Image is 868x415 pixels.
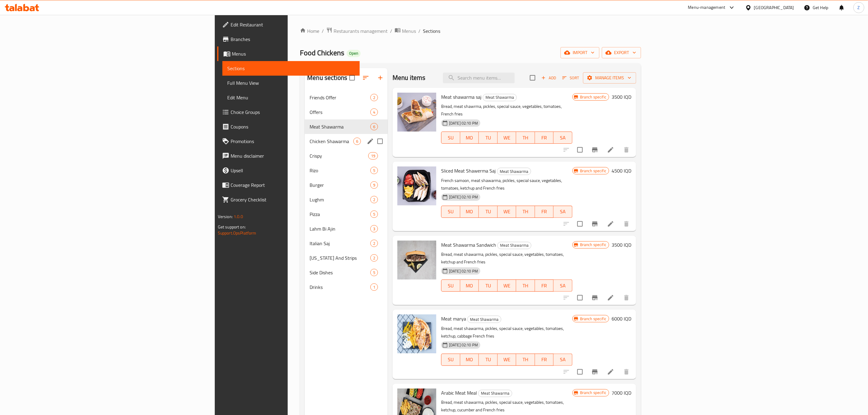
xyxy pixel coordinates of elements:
[460,132,479,144] button: MO
[500,207,514,216] span: WE
[305,105,388,119] div: Offers4
[574,291,586,304] span: Select to update
[441,280,460,292] button: SU
[371,197,378,203] span: 2
[588,290,602,305] button: Branch-specific-item
[535,132,554,144] button: FR
[479,132,498,144] button: TU
[370,196,378,203] div: items
[516,280,535,292] button: TH
[556,133,570,142] span: SA
[354,139,361,144] span: 6
[370,167,378,174] div: items
[353,138,361,145] div: items
[554,280,572,292] button: SA
[588,217,602,231] button: Branch-specific-item
[483,94,516,101] span: Meat Shawarma
[310,108,370,116] span: Offers
[227,65,355,72] span: Sections
[397,314,436,353] img: Meat marya
[359,70,373,85] span: Sort sections
[371,182,378,188] span: 9
[371,270,378,276] span: 5
[370,123,378,130] div: items
[516,206,535,218] button: TH
[397,241,436,280] img: Meat Shawarma Sandwich
[305,236,388,251] div: Italian Saj2
[371,284,378,290] span: 1
[370,94,378,101] div: items
[460,280,479,292] button: MO
[619,217,634,231] button: delete
[371,124,378,130] span: 6
[369,153,378,159] span: 19
[526,71,539,84] span: Select section
[217,163,360,178] a: Upsell
[619,365,634,379] button: delete
[310,283,370,291] span: Drinks
[368,152,378,159] div: items
[370,283,378,291] div: items
[218,213,233,221] span: Version:
[222,61,360,76] a: Sections
[231,152,355,159] span: Menu disclaimer
[423,27,440,35] span: Sections
[310,196,370,203] span: Lughm
[373,70,388,85] button: Add section
[556,355,570,364] span: SA
[444,281,458,290] span: SU
[441,240,496,249] span: Meat Shawarma Sandwich
[479,390,512,397] span: Meat Shawarma
[441,103,572,118] p: Bread, meat shawrma, pickles, special sauce, vegetables, tomatoes, French fries
[447,194,480,200] span: [DATE] 02:10 PM
[481,133,495,142] span: TU
[498,132,516,144] button: WE
[305,88,388,297] nav: Menu sections
[300,27,641,35] nav: breadcrumb
[231,108,355,116] span: Choice Groups
[418,27,420,35] li: /
[310,211,370,218] div: Pizza
[305,280,388,294] div: Drinks1
[519,355,533,364] span: TH
[463,133,477,142] span: MO
[607,146,614,153] a: Edit menu item
[556,281,570,290] span: SA
[305,265,388,280] div: Side Dishes5
[554,132,572,144] button: SA
[397,166,436,205] img: Sliced Meat Shawerma Saj
[305,90,388,105] div: Friends Offer2
[305,192,388,207] div: Lughm2
[402,27,416,35] span: Menus
[539,73,558,83] span: Add item
[481,281,495,290] span: TU
[519,207,533,216] span: TH
[578,94,609,100] span: Branch specific
[535,354,554,366] button: FR
[588,142,602,157] button: Branch-specific-item
[217,119,360,134] a: Coupons
[537,133,551,142] span: FR
[460,354,479,366] button: MO
[443,73,515,83] input: search
[479,280,498,292] button: TU
[371,241,378,246] span: 2
[310,152,368,159] div: Crispy
[612,166,631,175] h6: 4500 IQD
[519,133,533,142] span: TH
[310,269,370,276] span: Side Dishes
[305,163,388,178] div: Rizo5
[441,166,496,175] span: Sliced Meat Shawerma Saj
[578,390,609,396] span: Branch specific
[395,27,416,35] a: Menus
[467,316,501,323] div: Meat Shawarma
[588,74,631,82] span: Manage items
[535,206,554,218] button: FR
[688,4,726,11] div: Menu-management
[516,354,535,366] button: TH
[537,355,551,364] span: FR
[346,71,359,84] span: Select all sections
